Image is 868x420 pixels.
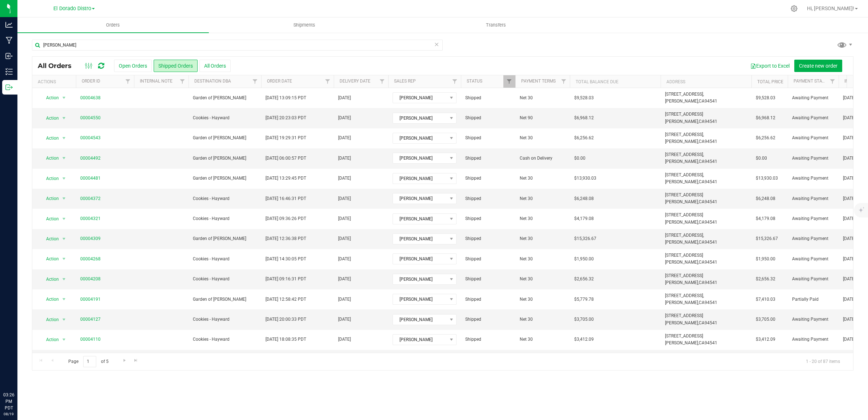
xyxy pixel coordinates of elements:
[756,155,767,162] span: $0.00
[574,256,594,263] span: $1,950.00
[574,215,594,222] span: $4,179.08
[80,256,101,263] a: 00004268
[114,60,152,72] button: Open Orders
[520,115,565,121] span: Net 90
[80,235,101,242] a: 00004309
[756,175,778,182] span: $13,930.03
[705,119,717,124] span: 94541
[520,175,565,182] span: Net 30
[574,296,594,303] span: $5,779.78
[338,316,351,323] span: [DATE]
[665,280,699,285] span: [PERSON_NAME],
[699,220,705,225] span: CA
[756,276,775,283] span: $2,656.32
[705,199,717,204] span: 94541
[53,5,91,12] span: El Dorado Distro
[699,240,705,245] span: CA
[792,336,834,343] span: Awaiting Payment
[520,215,565,222] span: Net 30
[393,214,447,224] span: [PERSON_NAME]
[521,79,556,84] a: Payment Terms
[5,68,13,75] inline-svg: Inventory
[574,276,594,283] span: $2,656.32
[400,17,592,33] a: Transfers
[340,79,370,84] a: Delivery Date
[60,214,69,224] span: select
[393,113,447,123] span: [PERSON_NAME]
[699,280,705,285] span: CA
[574,135,594,141] span: $6,256.62
[265,235,306,242] span: [DATE] 12:36:38 PDT
[265,135,306,141] span: [DATE] 19:29:31 PDT
[465,296,511,303] span: Shipped
[60,294,69,304] span: select
[792,215,834,222] span: Awaiting Payment
[843,135,856,141] span: [DATE]
[338,276,351,283] span: [DATE]
[843,336,856,343] span: [DATE]
[665,320,699,325] span: [PERSON_NAME],
[699,320,705,325] span: CA
[757,79,783,84] a: Total Price
[80,195,101,202] a: 00004372
[794,60,842,72] button: Create new order
[570,75,661,88] th: Total Balance Due
[843,175,856,182] span: [DATE]
[131,356,141,366] a: Go to the last page
[665,300,699,305] span: [PERSON_NAME],
[792,155,834,162] span: Awaiting Payment
[520,235,565,242] span: Net 30
[665,139,699,144] span: [PERSON_NAME],
[60,153,69,163] span: select
[177,75,188,88] a: Filter
[376,75,388,88] a: Filter
[792,135,834,141] span: Awaiting Payment
[265,336,306,343] span: [DATE] 18:08:35 PDT
[843,215,856,222] span: [DATE]
[38,79,73,84] div: Actions
[3,392,14,411] p: 03:26 PM PDT
[193,95,257,101] span: Garden of [PERSON_NAME]
[665,293,704,298] span: [STREET_ADDRESS],
[574,316,594,323] span: $3,705.00
[843,316,856,323] span: [DATE]
[665,220,699,225] span: [PERSON_NAME],
[393,173,447,184] span: [PERSON_NAME]
[82,79,100,84] a: Order ID
[265,115,306,121] span: [DATE] 20:23:03 PDT
[393,315,447,325] span: [PERSON_NAME]
[265,296,306,303] span: [DATE] 12:58:42 PDT
[665,233,704,238] span: [STREET_ADDRESS],
[80,175,101,182] a: 00004481
[80,276,101,283] a: 00004208
[40,274,59,284] span: Action
[574,155,585,162] span: $0.00
[705,220,717,225] span: 94541
[705,300,717,305] span: 94541
[80,155,101,162] a: 00004492
[792,276,834,283] span: Awaiting Payment
[265,155,306,162] span: [DATE] 06:00:57 PDT
[792,256,834,263] span: Awaiting Payment
[83,356,96,367] input: 1
[699,340,705,345] span: CA
[665,112,703,117] span: [STREET_ADDRESS]
[465,155,511,162] span: Shipped
[756,195,775,202] span: $6,248.08
[465,135,511,141] span: Shipped
[792,316,834,323] span: Awaiting Payment
[393,133,447,143] span: [PERSON_NAME]
[40,234,59,244] span: Action
[665,340,699,345] span: [PERSON_NAME],
[756,135,775,141] span: $6,256.62
[520,155,565,162] span: Cash on Delivery
[393,254,447,264] span: [PERSON_NAME]
[792,296,834,303] span: Partially Paid
[843,256,856,263] span: [DATE]
[60,315,69,325] span: select
[520,95,565,101] span: Net 30
[574,235,596,242] span: $15,326.67
[209,17,400,33] a: Shipments
[843,115,856,121] span: [DATE]
[699,99,705,104] span: CA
